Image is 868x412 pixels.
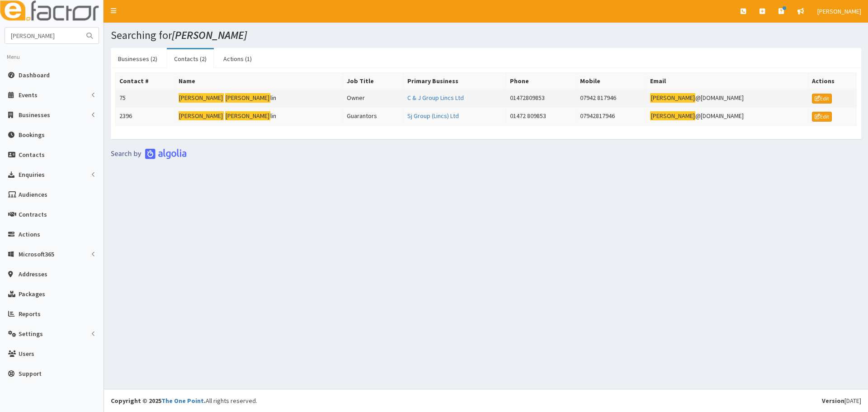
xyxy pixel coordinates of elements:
span: Packages [19,290,45,298]
td: lin [175,107,343,125]
mark: [PERSON_NAME] [650,111,695,121]
div: [DATE] [822,396,861,405]
td: 07942 817946 [576,90,646,108]
td: @[DOMAIN_NAME] [646,107,808,125]
td: 01472 809853 [506,107,576,125]
span: Reports [19,310,41,318]
th: Mobile [576,73,646,90]
strong: Copyright © 2025 . [111,397,206,405]
a: Edit [812,94,832,104]
td: Owner [343,90,403,108]
span: Businesses [19,111,50,119]
a: C & J Group Lincs Ltd [407,94,464,102]
span: Users [19,350,34,358]
a: Actions (1) [216,49,259,68]
td: lin [175,90,343,108]
mark: [PERSON_NAME] [225,93,270,103]
td: 2396 [116,107,175,125]
th: Phone [506,73,576,90]
th: Actions [808,73,856,90]
span: Bookings [19,131,45,139]
a: Businesses (2) [111,49,165,68]
td: 07942817946 [576,107,646,125]
i: [PERSON_NAME] [172,28,247,42]
span: Contacts [19,151,45,159]
mark: [PERSON_NAME] [179,111,224,121]
span: [PERSON_NAME] [817,7,861,15]
th: Email [646,73,808,90]
a: Contacts (2) [167,49,214,68]
a: The One Point [161,397,204,405]
span: Enquiries [19,170,45,179]
th: Name [175,73,343,90]
a: Edit [812,112,832,122]
td: 01472809853 [506,90,576,108]
span: Audiences [19,190,47,199]
span: Microsoft365 [19,250,54,258]
mark: [PERSON_NAME] [225,111,270,121]
span: Addresses [19,270,47,278]
span: Contracts [19,210,47,218]
span: Events [19,91,38,99]
input: Search... [5,28,81,43]
span: Settings [19,330,43,338]
th: Job Title [343,73,403,90]
footer: All rights reserved. [104,389,868,412]
b: Version [822,397,844,405]
span: Dashboard [19,71,50,79]
th: Contact # [116,73,175,90]
span: Actions [19,230,40,238]
a: Sj Group (Lincs) Ltd [407,112,459,120]
h1: Searching for [111,29,861,41]
th: Primary Business [404,73,506,90]
td: @[DOMAIN_NAME] [646,90,808,108]
img: search-by-algolia-light-background.png [111,148,187,159]
mark: [PERSON_NAME] [179,93,224,103]
td: Guarantors [343,107,403,125]
td: 75 [116,90,175,108]
mark: [PERSON_NAME] [650,93,695,103]
span: Support [19,369,42,378]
